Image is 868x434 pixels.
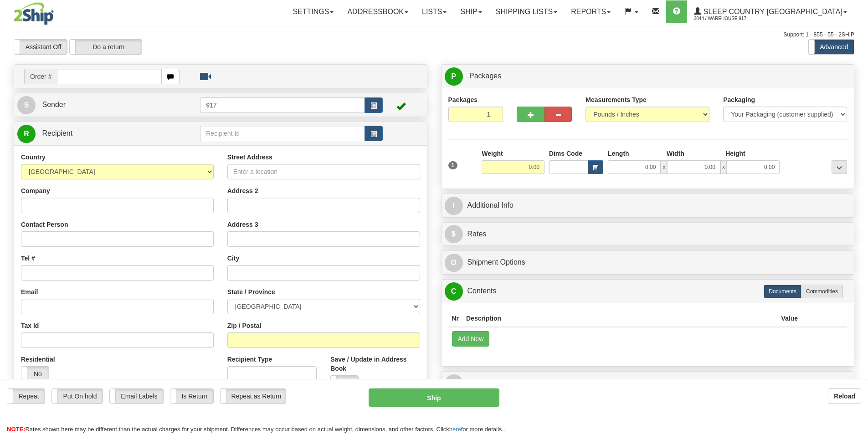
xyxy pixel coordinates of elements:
[369,388,499,407] button: Ship
[777,310,801,327] th: Value
[110,389,163,403] label: Email Labels
[445,254,463,272] span: O
[14,31,854,39] div: Support: 1 - 855 - 55 - 2SHIP
[340,0,415,23] a: Addressbook
[586,95,647,104] label: Measurements Type
[661,160,667,174] span: x
[21,254,35,263] label: Tel #
[725,149,745,158] label: Height
[847,170,867,263] iframe: chat widget
[549,149,582,158] label: Dims Code
[227,153,272,162] label: Street Address
[448,161,458,169] span: 1
[415,0,453,23] a: Lists
[564,0,617,23] a: Reports
[227,220,258,229] label: Address 3
[832,160,847,174] div: ...
[701,8,842,15] span: Sleep Country [GEOGRAPHIC_DATA]
[809,40,854,54] label: Advanced
[21,321,39,330] label: Tax Id
[221,389,286,403] label: Repeat as Return
[608,149,629,158] label: Length
[17,125,36,143] span: R
[7,389,45,403] label: Repeat
[764,285,801,298] label: Documents
[462,310,777,327] th: Description
[331,376,358,390] label: No
[448,95,478,104] label: Packages
[42,129,72,137] span: Recipient
[14,40,67,54] label: Assistant Off
[52,389,103,403] label: Put On hold
[330,355,420,373] label: Save / Update in Address Book
[21,287,38,296] label: Email
[445,225,463,243] span: $
[449,426,461,433] a: here
[17,96,200,114] a: S Sender
[453,0,488,23] a: Ship
[21,186,50,195] label: Company
[14,2,54,25] img: logo2044.jpg
[200,97,365,113] input: Sender Id
[445,374,463,393] span: R
[801,285,843,298] label: Commodities
[723,95,755,104] label: Packaging
[828,388,861,404] button: Reload
[21,153,46,162] label: Country
[17,124,180,143] a: R Recipient
[227,355,272,364] label: Recipient Type
[170,389,213,403] label: Is Return
[227,321,262,330] label: Zip / Postal
[21,355,55,364] label: Residential
[70,40,142,54] label: Do a return
[694,14,762,23] span: 2044 / Warehouse 917
[227,254,239,263] label: City
[489,0,564,23] a: Shipping lists
[227,287,275,296] label: State / Province
[445,282,851,301] a: CContents
[445,282,463,301] span: C
[445,197,463,215] span: I
[452,331,490,347] button: Add New
[200,126,365,141] input: Recipient Id
[687,0,854,23] a: Sleep Country [GEOGRAPHIC_DATA] 2044 / Warehouse 917
[445,67,463,86] span: P
[24,69,57,84] span: Order #
[720,160,727,174] span: x
[445,374,851,393] a: RReturn Shipment
[448,310,463,327] th: Nr
[445,253,851,272] a: OShipment Options
[469,72,501,80] span: Packages
[17,96,36,114] span: S
[286,0,340,23] a: Settings
[445,67,851,86] a: P Packages
[227,164,420,179] input: Enter a location
[445,225,851,244] a: $Rates
[21,220,68,229] label: Contact Person
[834,393,855,400] b: Reload
[7,426,25,433] span: NOTE:
[21,367,49,381] label: No
[667,149,684,158] label: Width
[227,186,258,195] label: Address 2
[42,101,66,108] span: Sender
[445,196,851,215] a: IAdditional Info
[482,149,503,158] label: Weight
